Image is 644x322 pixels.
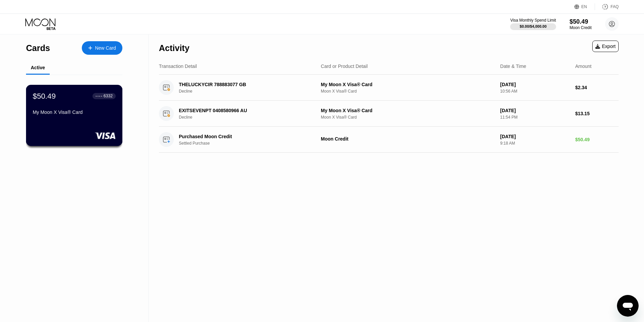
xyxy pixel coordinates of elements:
iframe: Schaltfläche zum Öffnen des Messaging-Fensters [617,295,639,317]
div: $2.34 [575,85,619,90]
div: Amount [575,64,591,69]
div: $13.15 [575,111,619,116]
div: New Card [82,41,122,55]
div: Active [31,65,45,70]
div: Settled Purchase [179,141,320,146]
div: 10:56 AM [500,89,570,94]
div: Decline [179,115,320,120]
div: $50.49 [575,137,619,142]
div: FAQ [611,4,619,9]
div: Transaction Detail [159,64,197,69]
div: EN [574,3,595,10]
div: [DATE] [500,82,570,87]
div: Moon Credit [321,136,495,142]
div: [DATE] [500,134,570,139]
div: $50.49 [33,92,56,100]
div: My Moon X Visa® Card [321,108,495,113]
div: THELUCKYCIR 788883077 GB [179,82,310,87]
div: My Moon X Visa® Card [33,109,116,115]
div: Visa Monthly Spend Limit$0.00/$4,000.00 [510,18,556,30]
div: My Moon X Visa® Card [321,82,495,87]
div: EN [581,4,587,9]
div: Card or Product Detail [321,64,368,69]
div: Purchased Moon Credit [179,134,310,139]
div: 9:18 AM [500,141,570,146]
div: $50.49● ● ● ●6332My Moon X Visa® Card [26,85,122,146]
div: THELUCKYCIR 788883077 GBDeclineMy Moon X Visa® CardMoon X Visa® Card[DATE]10:56 AM$2.34 [159,75,619,101]
div: [DATE] [500,108,570,113]
div: FAQ [595,3,619,10]
div: Moon X Visa® Card [321,89,495,94]
div: Export [595,44,616,49]
div: Decline [179,89,320,94]
div: Activity [159,43,189,53]
div: EXITSEVENPT 0408580966 AUDeclineMy Moon X Visa® CardMoon X Visa® Card[DATE]11:54 PM$13.15 [159,101,619,127]
div: Cards [26,43,50,53]
div: Moon Credit [570,25,592,30]
div: Export [592,41,619,52]
div: EXITSEVENPT 0408580966 AU [179,108,310,113]
div: $50.49Moon Credit [570,18,592,30]
div: Purchased Moon CreditSettled PurchaseMoon Credit[DATE]9:18 AM$50.49 [159,127,619,153]
div: $0.00 / $4,000.00 [520,24,547,28]
div: Moon X Visa® Card [321,115,495,120]
div: $50.49 [570,18,592,25]
div: New Card [95,45,116,51]
div: Visa Monthly Spend Limit [510,18,556,23]
div: 11:54 PM [500,115,570,120]
div: Date & Time [500,64,526,69]
div: ● ● ● ● [96,95,102,97]
div: 6332 [103,94,113,98]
